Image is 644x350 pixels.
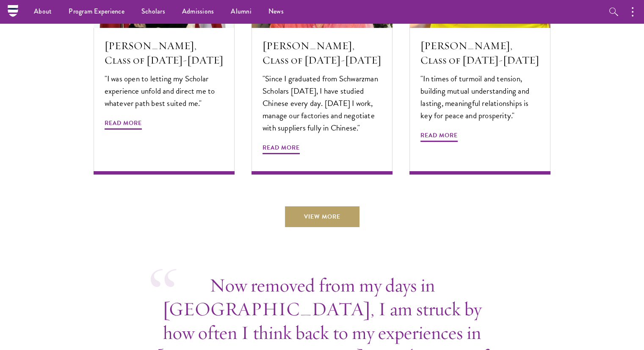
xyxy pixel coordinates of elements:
[420,130,458,143] span: Read More
[420,39,539,67] h5: [PERSON_NAME], Class of [DATE]-[DATE]
[263,142,300,156] span: Read More
[285,206,359,227] a: View More
[105,39,224,67] h5: [PERSON_NAME], Class of [DATE]-[DATE]
[263,72,381,134] p: "Since I graduated from Schwarzman Scholars [DATE], I have studied Chinese every day. [DATE] I wo...
[420,72,539,122] p: "In times of turmoil and tension, building mutual understanding and lasting, meaningful relations...
[263,39,381,67] h5: [PERSON_NAME], Class of [DATE]-[DATE]
[105,72,224,109] p: "I was open to letting my Scholar experience unfold and direct me to whatever path best suited me."
[105,118,142,131] span: Read More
